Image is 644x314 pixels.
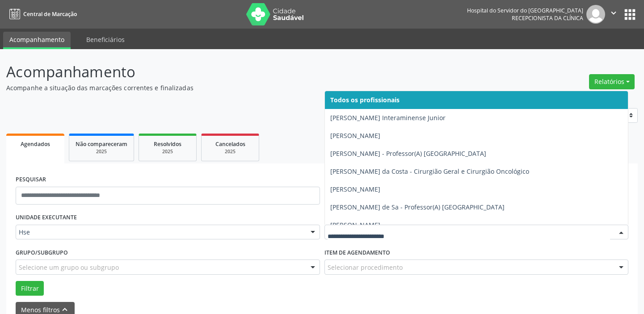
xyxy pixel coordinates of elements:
[16,173,46,187] label: PESQUISAR
[19,228,302,237] span: Hse
[16,211,77,225] label: UNIDADE EXECUTANTE
[605,5,622,24] button: 
[19,263,119,272] span: Selecione um grupo ou subgrupo
[330,167,529,176] span: [PERSON_NAME] da Costa - Cirurgião Geral e Cirurgião Oncológico
[215,140,245,148] span: Cancelados
[76,148,127,155] div: 2025
[154,140,181,148] span: Resolvidos
[609,8,619,18] i: 
[208,148,253,155] div: 2025
[21,140,50,148] span: Agendados
[324,246,390,260] label: Item de agendamento
[80,32,131,47] a: Beneficiários
[330,185,380,193] span: [PERSON_NAME]
[6,61,448,83] p: Acompanhamento
[6,83,448,92] p: Acompanhe a situação das marcações correntes e finalizadas
[586,5,605,24] img: img
[330,221,380,229] span: [PERSON_NAME]
[330,96,400,104] span: Todos os profissionais
[6,7,77,21] a: Central de Marcação
[589,74,635,89] button: Relatórios
[328,263,403,272] span: Selecionar procedimento
[145,148,190,155] div: 2025
[3,32,71,49] a: Acompanhamento
[76,140,127,148] span: Não compareceram
[330,203,505,211] span: [PERSON_NAME] de Sa - Professor(A) [GEOGRAPHIC_DATA]
[512,14,583,22] span: Recepcionista da clínica
[16,281,44,296] button: Filtrar
[467,7,583,14] div: Hospital do Servidor do [GEOGRAPHIC_DATA]
[23,10,77,18] span: Central de Marcação
[330,149,486,158] span: [PERSON_NAME] - Professor(A) [GEOGRAPHIC_DATA]
[330,131,380,140] span: [PERSON_NAME]
[330,113,446,122] span: [PERSON_NAME] Interaminense Junior
[622,7,638,22] button: apps
[16,246,68,260] label: Grupo/Subgrupo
